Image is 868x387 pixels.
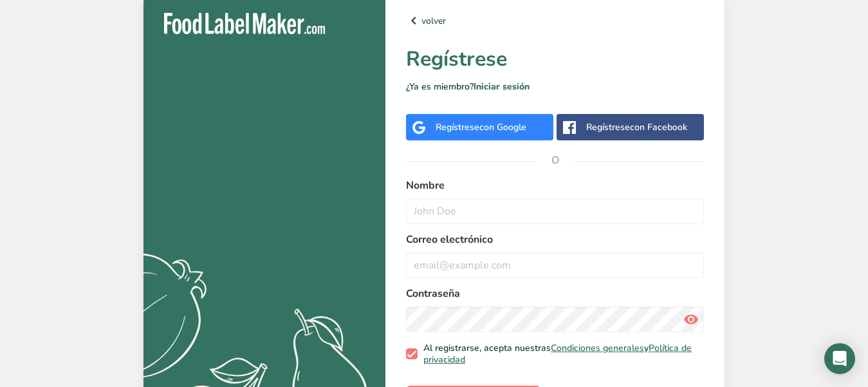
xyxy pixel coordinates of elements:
[630,121,687,133] span: con Facebook
[406,286,704,301] label: Contraseña
[479,121,526,133] span: con Google
[436,120,526,134] div: Regístrese
[536,141,575,180] span: O
[406,80,704,93] p: ¿Ya es miembro?
[551,342,644,354] a: Condiciones generales
[406,44,704,75] h1: Regístrese
[586,120,687,134] div: Regístrese
[824,343,855,374] div: Open Intercom Messenger
[164,13,325,34] img: Food Label Maker
[406,252,704,278] input: email@example.com
[406,178,704,193] label: Nombre
[406,13,704,28] a: volver
[423,342,692,366] a: Política de privacidad
[406,232,704,247] label: Correo electrónico
[474,80,530,93] a: Iniciar sesión
[418,343,699,365] span: Al registrarse, acepta nuestras y
[406,198,704,224] input: John Doe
